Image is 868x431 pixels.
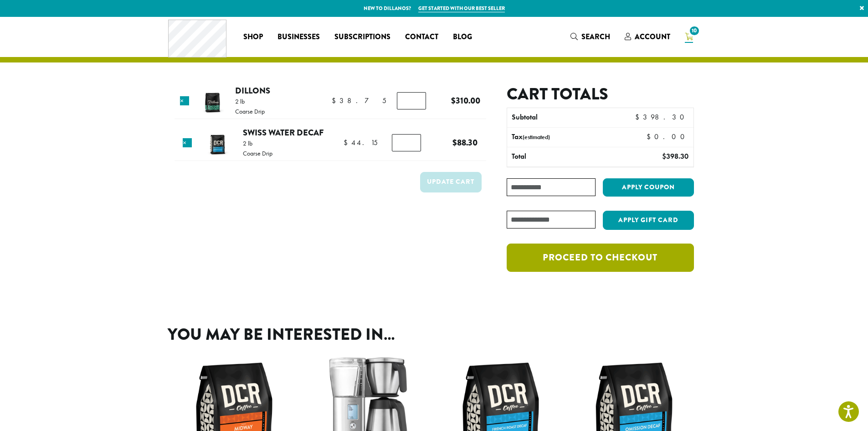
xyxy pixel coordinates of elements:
span: Shop [243,31,263,43]
a: Proceed to checkout [507,244,693,272]
img: Swiss Water Decaf [202,129,232,158]
span: $ [647,132,654,141]
th: Subtotal [507,108,619,127]
input: Product quantity [397,92,426,109]
span: Search [581,31,610,42]
bdi: 88.30 [452,136,478,149]
a: Swiss Water Decaf [243,126,324,139]
a: Remove this item [180,96,189,105]
span: $ [332,96,339,105]
span: Subscriptions [334,31,390,43]
bdi: 398.30 [635,112,688,122]
a: Remove this item [183,138,192,147]
h2: Cart totals [507,84,693,104]
small: (estimated) [523,133,550,141]
span: $ [662,151,666,161]
span: Businesses [277,31,320,43]
span: Contact [405,31,438,43]
bdi: 44.15 [344,138,378,147]
p: Coarse Drip [243,150,272,156]
p: Coarse Drip [235,108,265,114]
a: Search [563,29,617,44]
button: Apply coupon [603,178,694,197]
span: Account [635,31,670,42]
bdi: 38.75 [332,96,386,105]
h2: You may be interested in… [168,325,701,344]
th: Total [507,147,619,166]
span: Blog [453,31,472,43]
a: Get started with our best seller [418,5,505,12]
span: $ [635,112,643,122]
bdi: 310.00 [451,94,480,107]
bdi: 0.00 [647,132,689,141]
a: Dillons [235,84,270,97]
th: Tax [507,128,639,147]
span: $ [452,136,457,149]
p: 2 lb [243,140,272,146]
span: 10 [688,25,700,37]
a: Shop [236,30,270,44]
input: Product quantity [392,134,421,151]
img: Dillons [197,87,227,116]
p: 2 lb [235,98,265,104]
bdi: 398.30 [662,151,688,161]
span: $ [344,138,351,147]
span: $ [451,94,456,107]
button: Update cart [420,172,482,192]
button: Apply Gift Card [603,211,694,230]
